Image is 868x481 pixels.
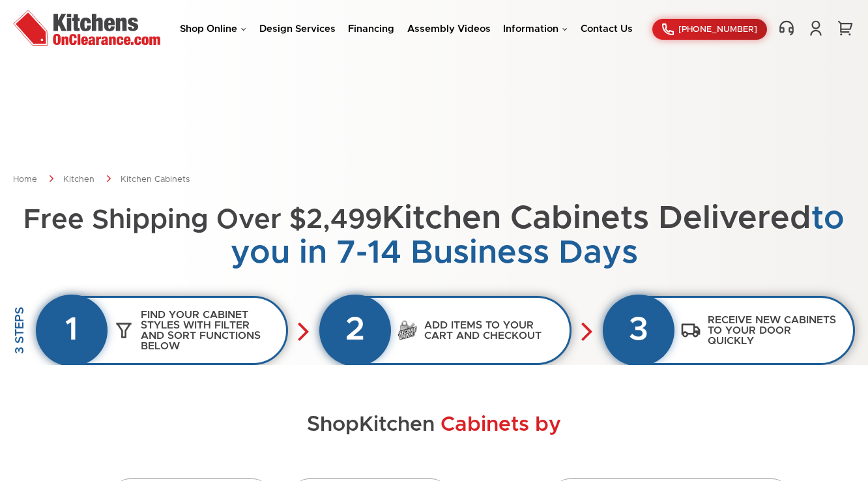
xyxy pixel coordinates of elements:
span: to you in 7-14 Business Days [231,202,845,269]
h2: Shop [13,414,855,437]
a: Home [13,175,37,184]
h2: 3 STEPS [13,307,28,354]
h3: Add items to your cart and checkout [418,313,570,347]
div: 3 [603,295,674,366]
a: Shop Online [180,24,246,34]
span: [PHONE_NUMBER] [678,25,757,34]
a: Assembly Videos [407,24,491,34]
a: [PHONE_NUMBER] [652,19,767,40]
small: Free Shipping Over $2,499 [23,207,382,234]
div: 1 [36,295,108,366]
a: Contact Us [581,24,633,34]
a: Information [503,24,568,34]
a: Kitchen Cabinets [121,175,190,184]
a: Kitchen [63,175,94,184]
a: Design Services [259,24,336,34]
a: Financing [348,24,394,34]
span: Kitchen [359,415,435,435]
h3: Receive new cabinets to your door quickly [701,308,853,353]
span: Cabinets by [441,415,561,435]
h1: Kitchen Cabinets Delivered [13,201,855,270]
img: Kitchens On Clearance [13,10,160,46]
div: 2 [319,295,391,366]
h3: Find your cabinet styles with filter and sort functions below [134,303,286,358]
